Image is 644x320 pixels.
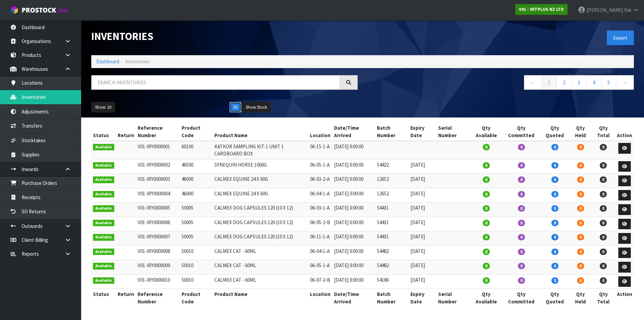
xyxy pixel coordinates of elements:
th: Product Name [213,123,308,141]
span: 0 [600,205,607,212]
td: 06-05-1-A [308,159,332,174]
span: Available [93,234,114,241]
span: 0 [577,191,584,197]
td: V01-IRY0000004 [136,188,180,202]
span: [DATE] [410,277,425,283]
th: Qty Available [470,289,502,307]
th: Location [308,289,332,307]
span: 0 [483,249,490,255]
span: 0 [600,220,607,226]
span: Available [93,263,114,270]
td: [DATE] 0:00:00 [332,246,375,260]
td: [DATE] 0:00:00 [332,188,375,202]
button: Export [607,30,634,45]
span: 0 [518,162,525,169]
span: Available [93,220,114,227]
a: Dashboard [96,58,119,65]
td: 06-11-1-A [308,231,332,246]
th: Qty Total [592,289,615,307]
span: Available [93,176,114,183]
td: 12652 [375,174,409,188]
span: [DATE] [410,205,425,211]
th: Serial Number [436,289,470,307]
strong: V01 - VETPLUS NZ LTD [519,6,564,12]
td: CALMEX DOG CAPSULES 120 (10 X 12) [213,217,308,231]
td: CALMEX EQUINE 24 X 60G [213,174,308,188]
th: Qty Quoted [540,123,570,141]
td: 50010 [180,260,213,275]
img: cube-alt.png [10,6,19,14]
span: Available [93,249,114,255]
td: 46000 [180,188,213,202]
span: 0 [551,176,558,183]
td: CALMEX DOG CAPSULES 120 (10 X 12) [213,202,308,217]
td: 06-15-1-A [308,141,332,159]
td: CALMEX CAT - 60ML [213,260,308,275]
td: 40500 [180,159,213,174]
td: CALMEX CAT - 60ML [213,274,308,289]
th: Batch Number [375,289,409,307]
span: 0 [483,220,490,226]
span: 0 [551,162,558,169]
h1: Inventories [91,30,358,42]
th: Action [615,289,634,307]
th: Serial Number [436,123,470,141]
th: Action [615,123,634,141]
span: 0 [518,220,525,226]
span: [DATE] [410,233,425,240]
span: [DATE] [410,190,425,197]
button: Show: 10 [91,102,115,113]
td: [DATE] 0:00:00 [332,260,375,275]
td: CALMEX DOG CAPSULES 120 (10 X 12) [213,231,308,246]
th: Return [116,123,136,141]
td: 50010 [180,274,213,289]
th: Status [91,123,116,141]
span: 0 [551,263,558,269]
td: 50010 [180,246,213,260]
td: V01-IRY0000005 [136,202,180,217]
span: 0 [577,220,584,226]
span: 0 [483,277,490,284]
span: [DATE] [410,248,425,254]
span: 0 [551,205,558,212]
span: 0 [600,249,607,255]
a: 3 [571,75,587,90]
td: V01-IRY0000008 [136,246,180,260]
span: Inventories [125,58,150,65]
span: 0 [551,277,558,284]
span: 0 [577,277,584,284]
td: 54482 [375,246,409,260]
td: V01-IRY0000009 [136,260,180,275]
td: 06-04-1-A [308,188,332,202]
th: Return [116,289,136,307]
td: V01-IRY0000003 [136,174,180,188]
td: 06-03-2-A [308,174,332,188]
td: V01-IRY0000010 [136,274,180,289]
th: Qty Held [570,123,592,141]
a: 5 [601,75,616,90]
span: 0 [483,144,490,150]
th: Qty Committed [502,289,540,307]
a: 1 [542,75,557,90]
span: Available [93,277,114,284]
span: 0 [600,277,607,284]
th: Product Code [180,123,213,141]
td: V01-IRY0000002 [136,159,180,174]
td: V01-IRY0000006 [136,217,180,231]
span: Available [93,162,114,169]
td: 50005 [180,202,213,217]
span: 0 [518,277,525,284]
span: [DATE] [410,176,425,182]
th: Qty Available [470,123,502,141]
a: V01 - VETPLUS NZ LTD [515,4,568,15]
th: Expiry Date [409,123,436,141]
th: Location [308,123,332,141]
span: [DATE] [410,262,425,269]
nav: Page navigation [368,75,634,92]
a: 2 [556,75,572,90]
td: 06-05-2-B [308,217,332,231]
span: 0 [600,191,607,197]
td: V01-IRY0000001 [136,141,180,159]
td: 50005 [180,231,213,246]
td: 54431 [375,202,409,217]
